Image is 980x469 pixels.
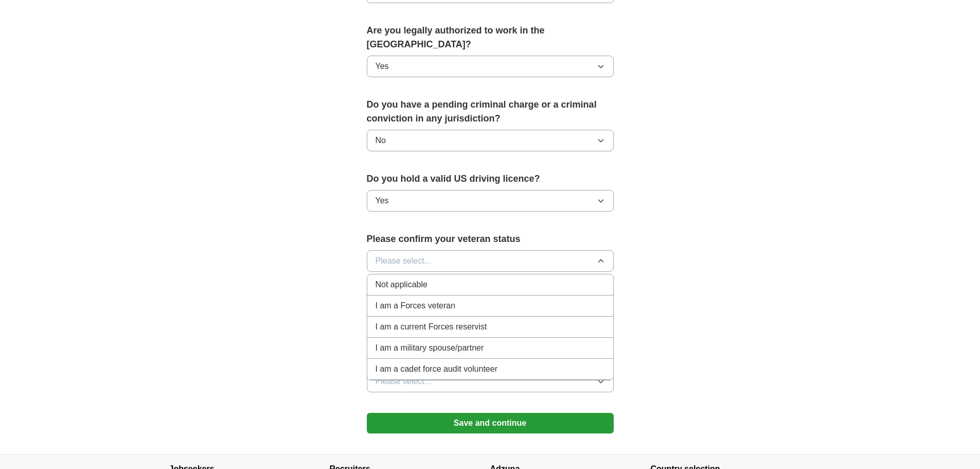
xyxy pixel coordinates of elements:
[367,56,614,77] button: Yes
[376,375,432,388] span: Please select...
[367,172,614,186] label: Do you hold a valid US driving licence?
[376,363,497,375] span: I am a cadet force audit volunteer
[376,300,456,312] span: I am a Forces veteran
[376,342,484,354] span: I am a military spouse/partner
[376,279,427,291] span: Not applicable
[376,195,389,207] span: Yes
[376,134,386,147] span: No
[367,413,614,433] button: Save and continue
[367,232,614,246] label: Please confirm your veteran status
[367,190,614,212] button: Yes
[367,371,614,392] button: Please select...
[367,98,614,126] label: Do you have a pending criminal charge or a criminal conviction in any jurisdiction?
[376,60,389,73] span: Yes
[367,250,614,272] button: Please select...
[376,255,432,267] span: Please select...
[367,24,614,51] label: Are you legally authorized to work in the [GEOGRAPHIC_DATA]?
[367,130,614,151] button: No
[376,321,487,333] span: I am a current Forces reservist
